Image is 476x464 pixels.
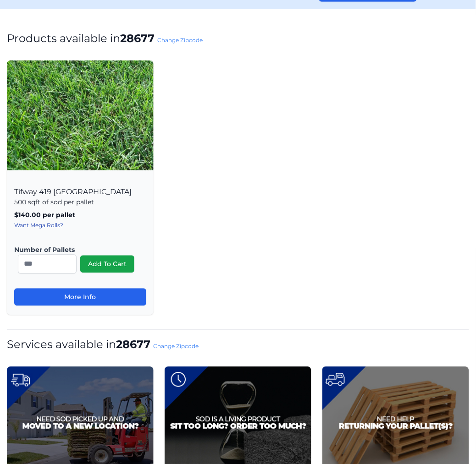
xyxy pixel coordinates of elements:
div: Tifway 419 [GEOGRAPHIC_DATA] [7,178,154,315]
strong: 28677 [120,32,155,45]
strong: 28677 [116,338,150,351]
p: $140.00 per pallet [14,211,146,220]
img: Tifway 419 Bermuda Product Image [7,60,154,170]
a: Change Zipcode [157,37,203,44]
h1: Services available in [7,338,469,352]
a: Change Zipcode [153,343,199,350]
a: Want Mega Rolls? [14,222,63,229]
label: Number of Pallets [14,246,139,255]
h1: Products available in [7,31,469,46]
button: Add To Cart [80,256,134,273]
p: 500 sqft of sod per pallet [14,198,146,207]
a: More Info [14,289,146,306]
